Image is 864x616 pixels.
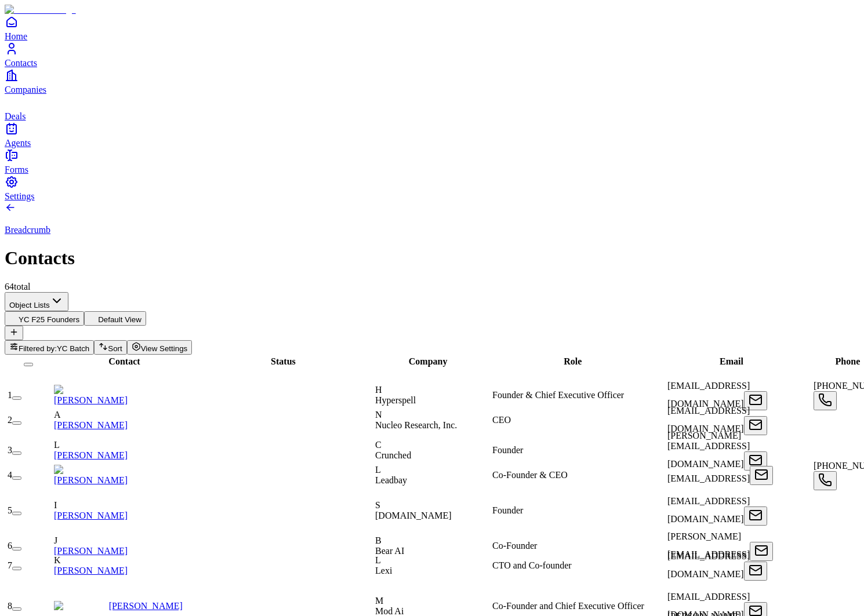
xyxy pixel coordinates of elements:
span: Founder [492,505,523,515]
a: Companies [5,68,859,94]
button: Filtered by:YC Batch [5,340,94,355]
span: [EMAIL_ADDRESS][DOMAIN_NAME] [667,381,750,409]
span: Contact [108,356,140,366]
a: Agents [5,122,859,148]
img: Ludovic Granger [54,465,127,475]
div: N [375,410,490,420]
span: Company [409,356,448,366]
div: A [54,410,198,420]
a: [PERSON_NAME] [109,601,183,611]
div: M [375,596,490,606]
div: L [375,465,490,475]
span: Bear AI [375,546,404,556]
img: Evan Meyer [54,601,109,611]
button: Open [744,391,767,410]
button: Sort [94,340,126,355]
button: Open [750,542,773,561]
a: Breadcrumb [5,205,859,235]
span: Leadbay [375,475,407,485]
img: Conor Brennan-Burke [54,385,146,395]
div: I [54,500,198,511]
div: S [375,500,490,511]
img: Item Brain Logo [5,5,76,15]
div: C [375,440,490,450]
span: 7 [8,560,12,570]
div: HHyperspell [375,385,490,406]
span: Hyperspell [375,395,416,405]
span: Role [564,356,582,366]
span: YC Batch [57,344,89,353]
div: BBear AI [375,535,490,556]
div: J [54,535,198,546]
span: Co-Founder [492,541,537,551]
span: 3 [8,445,12,455]
a: Contacts [5,42,859,68]
span: Co-Founder & CEO [492,470,568,480]
span: 6 [8,541,12,551]
div: L [375,555,490,566]
span: 8 [8,601,12,611]
span: Agents [5,138,31,148]
div: NNucleo Research, Inc. [375,410,490,431]
span: Companies [5,85,46,94]
span: [EMAIL_ADDRESS][DOMAIN_NAME] [667,496,750,524]
span: [EMAIL_ADDRESS] [667,473,750,483]
span: [EMAIL_ADDRESS][DOMAIN_NAME] [667,551,750,579]
a: [PERSON_NAME] [54,566,128,575]
span: Lexi [375,566,392,575]
button: View Settings [127,340,193,355]
span: CTO and Co-founder [492,560,572,570]
span: [DOMAIN_NAME] [375,511,452,520]
button: Open [744,416,767,435]
a: [PERSON_NAME] [54,420,128,430]
span: Deals [5,111,26,121]
span: [EMAIL_ADDRESS][DOMAIN_NAME] [667,406,750,433]
span: 5 [8,505,12,515]
span: 2 [8,415,12,425]
span: [PERSON_NAME][EMAIL_ADDRESS][DOMAIN_NAME] [667,431,750,469]
a: deals [5,95,859,121]
p: Breadcrumb [5,225,859,235]
span: Founder [492,445,523,455]
span: Mod Ai [375,606,404,616]
span: Home [5,31,27,41]
button: Open [750,466,773,485]
div: CCrunched [375,440,490,461]
button: Open [744,562,767,581]
div: K [54,555,198,566]
span: Founder & Chief Executive Officer [492,390,624,400]
span: View Settings [141,344,188,353]
div: LLexi [375,555,490,576]
button: Open [814,471,837,490]
span: Email [720,356,743,366]
div: LLeadbay [375,465,490,486]
button: Open [744,451,767,471]
span: Phone [836,356,861,366]
span: 4 [8,470,12,480]
span: Status [271,356,296,366]
span: Settings [5,191,35,201]
h1: Contacts [5,247,859,269]
span: Forms [5,165,28,174]
span: Co-Founder and Chief Executive Officer [492,601,644,611]
span: Contacts [5,58,37,68]
span: Sort [108,344,122,353]
button: Open [744,506,767,526]
div: B [375,535,490,546]
button: Open [814,391,837,410]
span: [PERSON_NAME][EMAIL_ADDRESS] [667,531,750,559]
button: YC F25 Founders [5,311,84,326]
a: [PERSON_NAME] [54,395,128,405]
a: [PERSON_NAME] [54,546,128,556]
div: S[DOMAIN_NAME] [375,500,490,521]
button: Default View [84,311,146,326]
div: H [375,385,490,395]
span: Nucleo Research, Inc. [375,420,457,430]
span: Crunched [375,450,411,460]
a: Settings [5,175,859,201]
a: [PERSON_NAME] [54,450,128,460]
a: Forms [5,148,859,174]
span: CEO [492,415,511,425]
div: L [54,440,198,450]
a: Home [5,15,859,41]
